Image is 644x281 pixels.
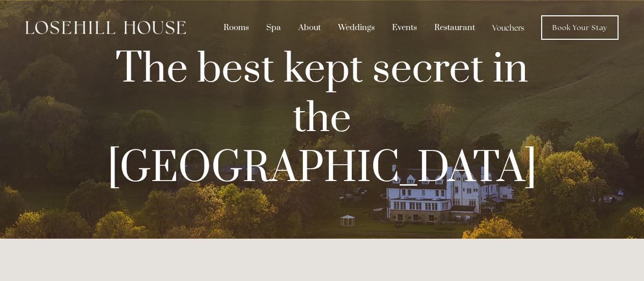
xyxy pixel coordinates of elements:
[259,18,289,37] div: Spa
[427,18,483,37] div: Restaurant
[485,18,532,37] a: Vouchers
[541,15,619,40] a: Book Your Stay
[216,18,257,37] div: Rooms
[25,21,186,34] img: Losehill House
[384,18,425,37] div: Events
[330,18,382,37] div: Weddings
[291,18,328,37] div: About
[107,44,538,195] strong: The best kept secret in the [GEOGRAPHIC_DATA]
